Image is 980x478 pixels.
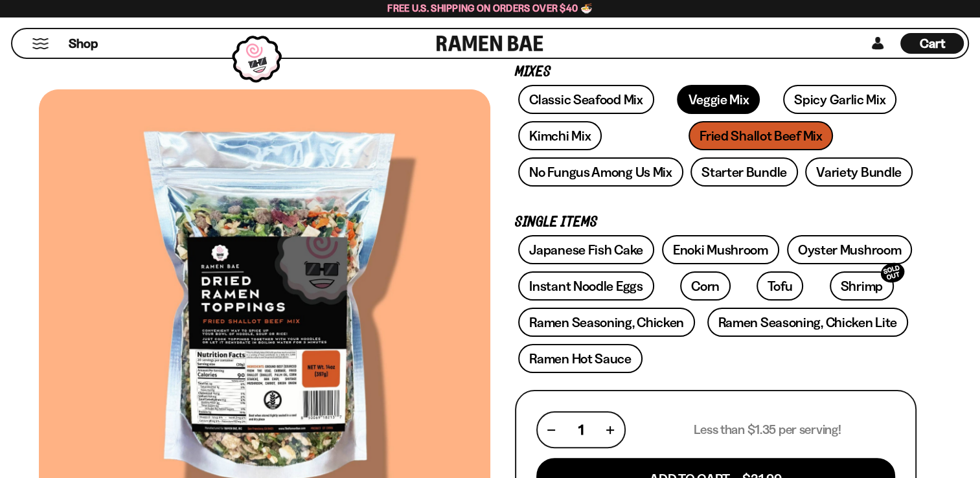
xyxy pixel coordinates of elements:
a: Oyster Mushroom [787,235,913,264]
a: Classic Seafood Mix [518,85,654,114]
p: Less than $1.35 per serving! [694,422,841,438]
a: Japanese Fish Cake [518,235,654,264]
p: Single Items [515,216,917,229]
p: Mixes [515,66,917,78]
a: ShrimpSOLD OUT [830,271,894,301]
a: Ramen Hot Sauce [518,344,643,373]
a: Spicy Garlic Mix [783,85,896,114]
span: Shop [69,35,98,52]
a: Variety Bundle [805,157,913,187]
a: Tofu [757,271,803,301]
span: Free U.S. Shipping on Orders over $40 🍜 [387,2,593,14]
div: SOLD OUT [878,260,907,286]
a: Starter Bundle [690,157,798,187]
a: Shop [69,33,98,54]
a: Kimchi Mix [518,121,602,150]
a: Instant Noodle Eggs [518,271,654,301]
button: Mobile Menu Trigger [32,38,49,49]
a: Corn [680,271,731,301]
a: Ramen Seasoning, Chicken Lite [707,308,908,337]
a: Ramen Seasoning, Chicken [518,308,695,337]
a: Enoki Mushroom [662,235,779,264]
span: Cart [920,36,945,51]
a: No Fungus Among Us Mix [518,157,683,187]
a: Cart [900,29,964,58]
a: Veggie Mix [677,85,760,114]
span: 1 [578,422,584,438]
